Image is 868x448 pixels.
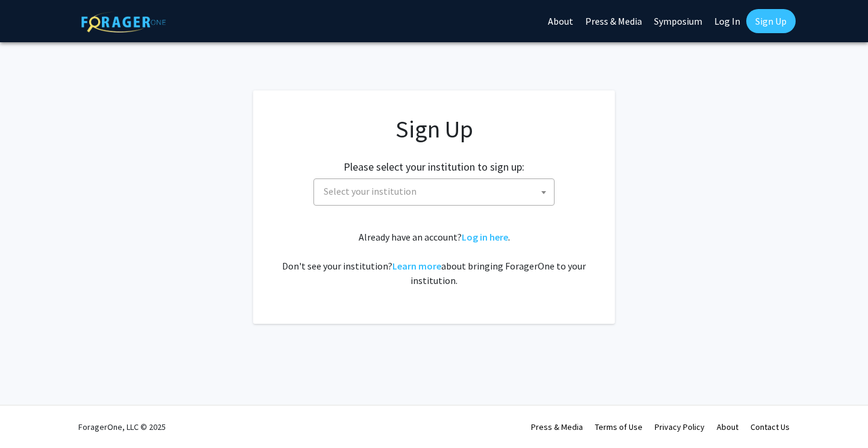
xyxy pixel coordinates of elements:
[746,9,796,33] a: Sign Up
[717,421,738,432] a: About
[81,11,166,33] img: ForagerOne Logo
[392,260,441,272] a: Learn more about bringing ForagerOne to your institution
[531,421,583,432] a: Press & Media
[277,230,591,288] div: Already have an account? . Don't see your institution? about bringing ForagerOne to your institut...
[324,185,417,197] span: Select your institution
[750,421,790,432] a: Contact Us
[319,179,554,204] span: Select your institution
[313,178,555,206] span: Select your institution
[462,231,508,243] a: Log in here
[595,421,643,432] a: Terms of Use
[655,421,705,432] a: Privacy Policy
[78,406,166,448] div: ForagerOne, LLC © 2025
[277,115,591,144] h1: Sign Up
[344,160,524,174] h2: Please select your institution to sign up:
